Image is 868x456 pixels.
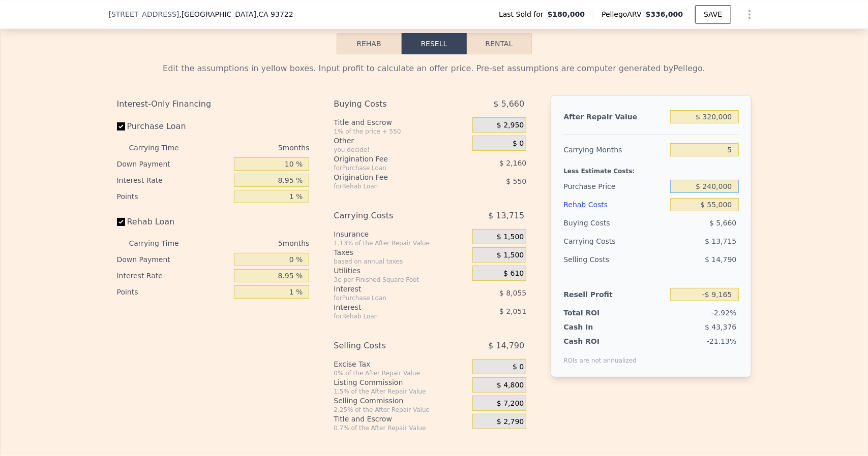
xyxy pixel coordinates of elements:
[117,268,230,284] div: Interest Rate
[513,139,524,148] span: $ 0
[199,235,310,251] div: 5 months
[497,233,524,242] span: $ 1,500
[334,302,447,312] div: Interest
[646,10,683,18] span: $336,000
[563,322,627,332] div: Cash In
[117,251,230,268] div: Down Payment
[334,154,447,164] div: Origination Fee
[563,308,627,318] div: Total ROI
[563,346,637,365] div: ROIs are not annualized
[334,266,468,276] div: Utilities
[709,219,736,227] span: $ 5,660
[334,276,468,284] div: 3¢ per Finished Square Foot
[563,108,666,126] div: After Repair Value
[334,369,468,377] div: 0% of the After Repair Value
[334,294,447,302] div: for Purchase Loan
[705,255,736,264] span: $ 14,790
[337,33,402,54] button: Rehab
[334,95,447,113] div: Buying Costs
[467,33,532,54] button: Rental
[334,247,468,257] div: Taxes
[334,172,447,182] div: Origination Fee
[334,424,468,432] div: 0.7% of the After Repair Value
[506,177,526,185] span: $ 550
[563,196,666,214] div: Rehab Costs
[488,207,524,225] span: $ 13,715
[499,159,526,167] span: $ 2,160
[402,33,467,54] button: Resell
[334,359,468,369] div: Excise Tax
[334,239,468,247] div: 1.13% of the After Repair Value
[548,9,585,19] span: $180,000
[499,289,526,297] span: $ 8,055
[129,140,195,156] div: Carrying Time
[117,95,310,113] div: Interest-Only Financing
[256,10,293,18] span: , CA 93722
[334,387,468,396] div: 1.5% of the After Repair Value
[711,309,737,317] span: -2.92%
[117,284,230,300] div: Points
[199,140,310,156] div: 5 months
[602,9,646,19] span: Pellego ARV
[117,117,230,136] label: Purchase Loan
[334,337,447,355] div: Selling Costs
[129,235,195,251] div: Carrying Time
[707,337,736,345] span: -21.13%
[503,269,524,278] span: $ 610
[334,164,447,172] div: for Purchase Loan
[117,172,230,188] div: Interest Rate
[563,214,666,232] div: Buying Costs
[739,4,760,24] button: Show Options
[179,9,293,19] span: , [GEOGRAPHIC_DATA]
[334,127,468,136] div: 1% of the price + 550
[499,9,548,19] span: Last Sold for
[334,406,468,414] div: 2.25% of the After Repair Value
[334,377,468,387] div: Listing Commission
[334,414,468,424] div: Title and Escrow
[334,182,447,190] div: for Rehab Loan
[334,284,447,294] div: Interest
[497,381,524,390] span: $ 4,800
[499,307,526,315] span: $ 2,051
[117,122,125,131] input: Purchase Loan
[334,312,447,320] div: for Rehab Loan
[117,62,752,75] div: Edit the assumptions in yellow boxes. Input profit to calculate an offer price. Pre-set assumptio...
[563,250,666,269] div: Selling Costs
[497,399,524,408] span: $ 7,200
[513,363,524,372] span: $ 0
[563,177,666,196] div: Purchase Price
[488,337,524,355] span: $ 14,790
[563,159,738,177] div: Less Estimate Costs:
[563,285,666,304] div: Resell Profit
[334,207,447,225] div: Carrying Costs
[563,232,627,250] div: Carrying Costs
[117,188,230,205] div: Points
[117,156,230,172] div: Down Payment
[705,237,736,245] span: $ 13,715
[334,257,468,266] div: based on annual taxes
[497,251,524,260] span: $ 1,500
[493,95,524,113] span: $ 5,660
[563,141,666,159] div: Carrying Months
[705,323,736,331] span: $ 43,376
[117,218,125,226] input: Rehab Loan
[334,136,468,146] div: Other
[334,117,468,127] div: Title and Escrow
[334,396,468,406] div: Selling Commission
[497,417,524,427] span: $ 2,790
[334,146,468,154] div: you decide!
[117,213,230,231] label: Rehab Loan
[497,121,524,130] span: $ 2,950
[563,336,637,346] div: Cash ROI
[334,229,468,239] div: Insurance
[695,5,731,23] button: SAVE
[109,9,179,19] span: [STREET_ADDRESS]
